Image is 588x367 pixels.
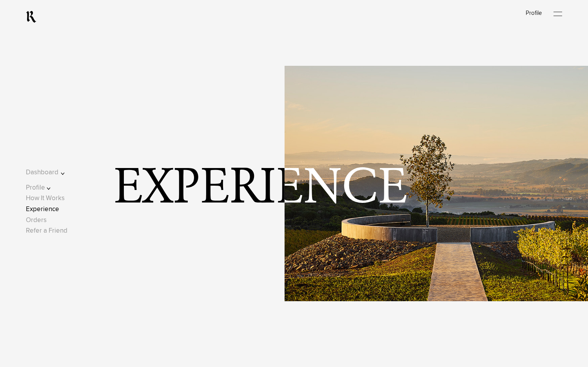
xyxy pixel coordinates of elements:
[26,11,36,23] a: RealmCellars
[26,195,65,202] a: How It Works
[526,10,542,16] a: Profile
[26,217,47,224] a: Orders
[26,228,67,234] a: Refer a Friend
[26,183,76,193] button: Profile
[26,206,59,213] a: Experience
[26,167,76,178] button: Dashboard
[113,158,410,220] span: Experience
